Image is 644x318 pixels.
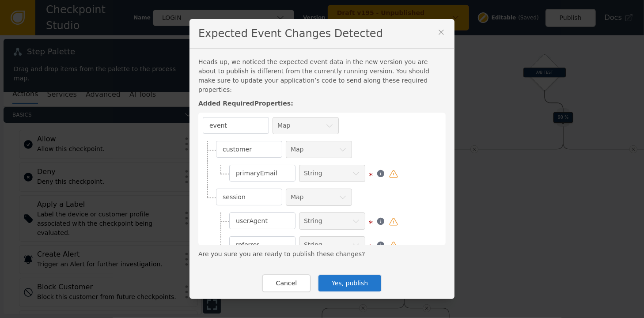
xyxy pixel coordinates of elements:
span: Map [277,121,325,130]
span: Map [291,145,338,154]
button: Yes, publish [318,274,382,292]
div: Expected Event Changes Detected [189,19,455,49]
span: String [304,240,352,250]
button: Cancel [262,274,311,292]
span: String [304,169,352,178]
span: Map [291,193,338,202]
span: Added Required Properties : [198,100,293,107]
span: Are you sure you are ready to publish these changes? [198,250,365,257]
span: String [304,216,352,226]
span: Heads up, we noticed the expected event data in the new version you are about to publish is diffe... [198,58,429,93]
